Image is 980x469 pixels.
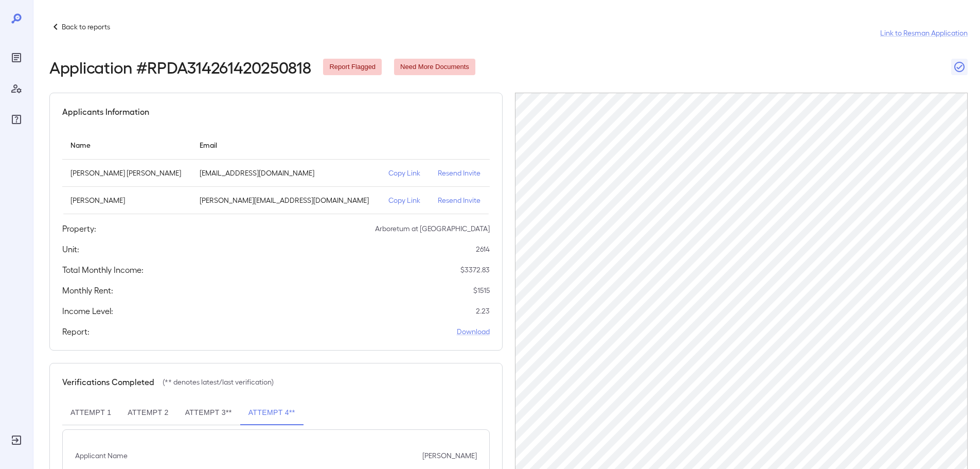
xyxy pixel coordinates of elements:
div: Manage Users [8,80,25,97]
span: Report Flagged [323,62,382,72]
p: Arboretum at [GEOGRAPHIC_DATA] [375,223,490,234]
p: [PERSON_NAME] [PERSON_NAME] [70,168,183,178]
button: Attempt 2 [119,401,176,425]
span: Need More Documents [394,62,475,72]
p: $ 1515 [473,285,490,296]
h2: Application # RPDA314261420250818 [49,58,311,76]
p: Applicant Name [75,450,128,461]
div: Reports [8,49,25,66]
p: [PERSON_NAME] [70,195,183,205]
p: 2.23 [476,306,490,316]
div: Log Out [8,432,25,448]
p: [PERSON_NAME] [422,450,477,461]
h5: Report: [62,325,90,338]
div: FAQ [8,111,25,128]
h5: Applicants Information [62,106,149,118]
button: Close Report [951,59,968,75]
p: Copy Link [388,195,421,205]
h5: Property: [62,222,96,235]
button: Attempt 3** [177,401,240,425]
h5: Monthly Rent: [62,284,113,297]
p: [EMAIL_ADDRESS][DOMAIN_NAME] [200,168,372,178]
a: Download [457,326,490,337]
a: Link to Resman Application [880,28,968,38]
p: $ 3372.83 [460,265,490,275]
th: Email [191,130,380,160]
p: Resend Invite [438,195,482,205]
h5: Income Level: [62,305,113,317]
button: Attempt 4** [240,401,304,425]
p: Copy Link [388,168,421,178]
p: Back to reports [62,22,110,32]
p: (** denotes latest/last verification) [163,377,274,387]
p: Resend Invite [438,168,482,178]
table: simple table [62,130,490,214]
h5: Total Monthly Income: [62,264,144,276]
p: 2614 [476,244,490,254]
th: Name [62,130,191,160]
h5: Unit: [62,243,79,255]
h5: Verifications Completed [62,376,154,388]
button: Attempt 1 [62,401,119,425]
p: [PERSON_NAME][EMAIL_ADDRESS][DOMAIN_NAME] [200,195,372,205]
